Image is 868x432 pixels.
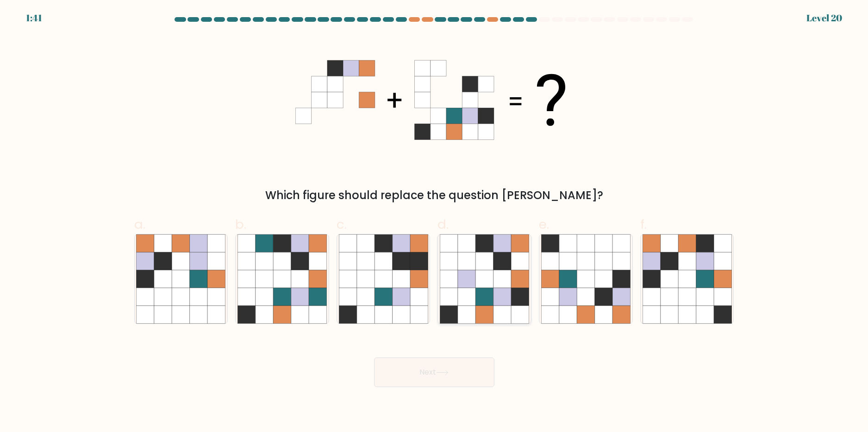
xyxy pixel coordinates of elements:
span: c. [337,215,347,233]
div: 1:41 [26,11,42,25]
button: Next [374,357,494,387]
div: Which figure should replace the question [PERSON_NAME]? [140,187,729,204]
span: a. [134,215,145,233]
span: b. [235,215,246,233]
span: d. [437,215,449,233]
span: f. [640,215,647,233]
div: Level 20 [806,11,842,25]
span: e. [539,215,549,233]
